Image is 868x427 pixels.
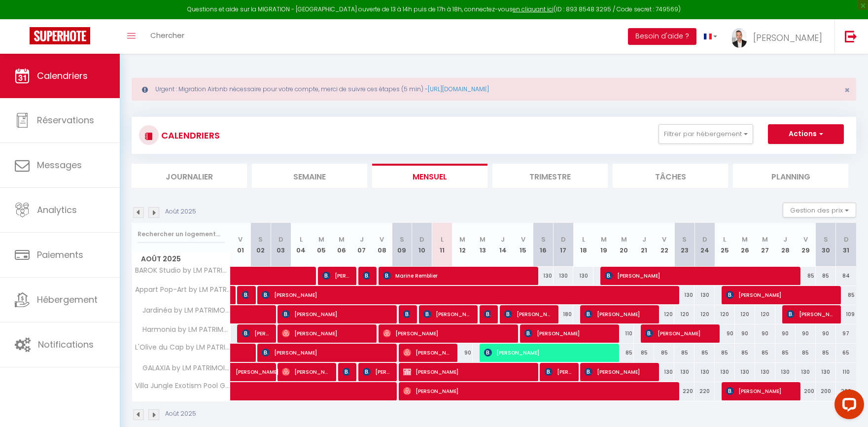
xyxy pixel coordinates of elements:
div: 120 [735,305,755,323]
div: 200 [796,382,816,400]
th: 12 [452,223,473,267]
span: Hébergement [37,293,98,306]
div: 180 [554,305,574,323]
div: 130 [715,363,735,381]
abbr: D [844,235,849,244]
div: 130 [755,363,775,381]
span: Appart Pop-Art by LM PATRIMOINE [134,286,232,293]
th: 16 [533,223,554,267]
div: 200 [816,382,836,400]
div: 120 [715,305,735,323]
abbr: D [419,235,424,244]
abbr: V [662,235,666,244]
span: [PERSON_NAME] [363,362,390,381]
span: Marine Remblier [383,266,531,285]
button: Besoin d'aide ? [628,28,696,45]
span: [PERSON_NAME] [585,305,652,323]
button: Gestion des prix [783,203,856,217]
th: 21 [634,223,654,267]
th: 18 [573,223,593,267]
div: 109 [836,305,856,323]
div: 130 [533,267,554,285]
th: 13 [473,223,493,267]
li: Journalier [132,164,247,188]
abbr: L [300,235,303,244]
span: [PERSON_NAME] [403,305,410,323]
div: 85 [836,286,856,304]
span: [PERSON_NAME], [PERSON_NAME] [545,362,572,381]
span: [PERSON_NAME] [645,324,713,343]
div: 90 [715,324,735,343]
th: 31 [836,223,856,267]
span: Analytics [37,204,77,216]
h3: CALENDRIERS [159,124,220,146]
button: Filtrer par hébergement [659,124,753,144]
div: Urgent : Migration Airbnb nécessaire pour votre compte, merci de suivre ces étapes (5 min) - [132,78,856,101]
abbr: L [582,235,585,244]
span: Réservations [37,114,94,126]
div: 85 [614,344,634,362]
span: [PERSON_NAME] [403,343,451,362]
span: [PERSON_NAME] [236,357,281,376]
span: GALAXIA by LM PATRIMOINE [134,363,232,374]
div: 110 [614,324,634,343]
th: 10 [412,223,432,267]
div: 85 [796,344,816,362]
span: [PERSON_NAME] [322,266,349,285]
span: [PERSON_NAME] [262,343,390,362]
li: Mensuel [372,164,487,188]
button: Actions [768,124,844,144]
span: [PERSON_NAME] [262,285,673,304]
div: 90 [796,324,816,343]
abbr: L [441,235,444,244]
abbr: D [702,235,707,244]
abbr: M [762,235,768,244]
abbr: J [642,235,646,244]
div: 200 [836,382,856,400]
div: 130 [796,363,816,381]
abbr: D [561,235,566,244]
li: Trimestre [492,164,608,188]
img: logout [845,30,857,42]
abbr: M [601,235,607,244]
li: Planning [733,164,848,188]
div: 65 [836,344,856,362]
abbr: S [400,235,404,244]
div: 85 [694,344,715,362]
div: 130 [654,363,674,381]
div: 130 [573,267,593,285]
th: 27 [755,223,775,267]
div: 90 [755,324,775,343]
span: [PERSON_NAME] [282,362,329,381]
span: [PERSON_NAME] [363,266,370,285]
span: Jardinéa by LM PATRIMOINE [134,305,232,316]
span: [PERSON_NAME] [242,324,269,343]
img: Super Booking [30,27,90,44]
th: 30 [816,223,836,267]
abbr: V [803,235,808,244]
span: Notifications [38,338,94,351]
span: Chercher [150,30,184,40]
span: [PERSON_NAME] [403,362,531,381]
abbr: V [238,235,243,244]
div: 85 [796,267,816,285]
th: 17 [554,223,574,267]
abbr: M [480,235,486,244]
abbr: M [621,235,627,244]
a: Chercher [143,19,192,54]
th: 29 [796,223,816,267]
th: 08 [372,223,392,267]
div: 85 [674,344,694,362]
th: 04 [291,223,311,267]
span: [PERSON_NAME] [403,382,673,400]
div: 120 [755,305,775,323]
div: 85 [654,344,674,362]
th: 06 [331,223,351,267]
span: Harmonia by LM PATRIMOINE [134,324,232,335]
div: 130 [674,286,694,304]
span: [PERSON_NAME] [282,324,370,343]
div: 110 [836,363,856,381]
span: × [844,84,850,96]
div: 90 [452,344,473,362]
